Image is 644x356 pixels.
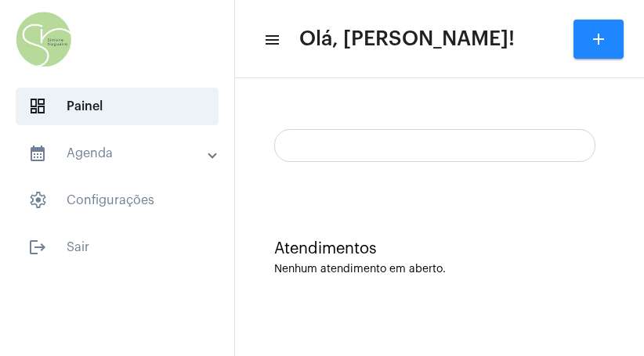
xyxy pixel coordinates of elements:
span: Olá, [PERSON_NAME]! [299,27,515,52]
span: Painel [16,88,219,125]
span: Configurações [16,182,219,219]
div: Nenhum atendimento em aberto. [274,264,605,275]
mat-icon: sidenav icon [263,31,279,49]
mat-expansion-panel-header: sidenav iconAgenda [9,135,234,172]
span: sidenav icon [28,191,47,210]
mat-panel-title: Agenda [28,144,209,163]
mat-icon: add [589,30,608,49]
span: Sair [16,228,219,266]
div: Atendimentos [274,240,605,257]
img: 6c98f6a9-ac7b-6380-ee68-2efae92deeed.jpg [13,8,75,70]
mat-icon: sidenav icon [28,144,47,163]
mat-icon: sidenav icon [28,238,47,257]
span: sidenav icon [28,97,47,116]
